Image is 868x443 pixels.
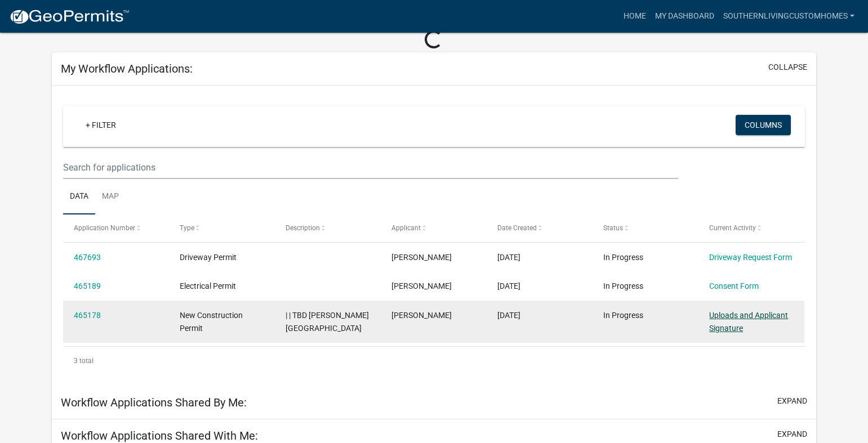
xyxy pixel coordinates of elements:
[169,214,275,241] datatable-header-cell: Type
[709,253,792,262] a: Driveway Request Form
[709,311,788,333] a: Uploads and Applicant Signature
[391,311,452,320] span: Bailey Smith
[768,61,807,73] button: collapse
[777,428,807,440] button: expand
[603,253,643,262] span: In Progress
[391,281,452,290] span: Bailey Smith
[391,224,421,232] span: Applicant
[52,86,816,386] div: collapse
[719,6,859,27] a: SouthernLivingCustomHomes
[497,311,520,320] span: 08/18/2025
[497,281,520,290] span: 08/18/2025
[698,214,804,241] datatable-header-cell: Current Activity
[63,347,805,375] div: 3 total
[74,253,101,262] a: 467693
[63,214,169,241] datatable-header-cell: Application Number
[709,281,759,290] a: Consent Form
[603,224,623,232] span: Status
[603,281,643,290] span: In Progress
[74,281,101,290] a: 465189
[180,224,194,232] span: Type
[593,214,698,241] datatable-header-cell: Status
[651,6,719,27] a: My Dashboard
[74,224,135,232] span: Application Number
[77,115,125,135] a: + Filter
[603,311,643,320] span: In Progress
[709,224,756,232] span: Current Activity
[736,115,791,135] button: Columns
[381,214,487,241] datatable-header-cell: Applicant
[180,253,237,262] span: Driveway Permit
[497,224,537,232] span: Date Created
[487,214,593,241] datatable-header-cell: Date Created
[95,179,126,215] a: Map
[497,253,520,262] span: 08/22/2025
[61,396,247,409] h5: Workflow Applications Shared By Me:
[180,281,236,290] span: Electrical Permit
[286,311,369,333] span: | | TBD Cartledge Rd, Box Springs, Ga 31801
[777,395,807,407] button: expand
[619,6,651,27] a: Home
[275,214,381,241] datatable-header-cell: Description
[74,311,101,320] a: 465178
[286,224,320,232] span: Description
[63,156,678,179] input: Search for applications
[61,62,193,75] h5: My Workflow Applications:
[61,429,258,442] h5: Workflow Applications Shared With Me:
[63,179,95,215] a: Data
[391,253,452,262] span: Bailey Smith
[180,311,243,333] span: New Construction Permit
